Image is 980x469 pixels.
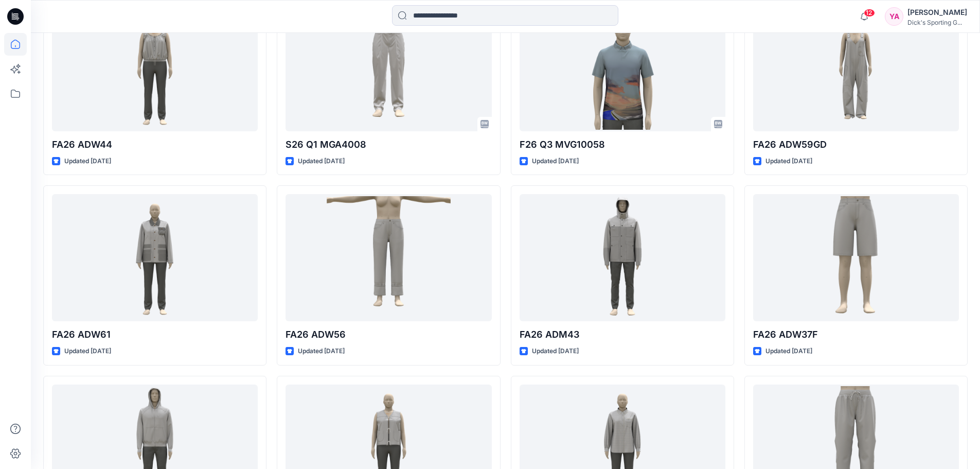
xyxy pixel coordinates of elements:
[753,194,959,321] a: FA26 ADW37F
[907,19,967,26] div: Dick's Sporting G...
[286,194,491,321] a: FA26 ADW56
[52,137,258,152] p: FA26 ADW44
[298,346,345,357] p: Updated [DATE]
[520,327,725,342] p: FA26 ADM43
[52,4,258,131] a: FA26 ADW44
[885,7,903,26] div: YA
[286,137,491,152] p: S26 Q1 MGA4008
[520,4,725,131] a: F26 Q3 MVG10058
[286,327,491,342] p: FA26 ADW56
[298,156,345,167] p: Updated [DATE]
[520,194,725,321] a: FA26 ADM43
[520,137,725,152] p: F26 Q3 MVG10058
[286,4,491,131] a: S26 Q1 MGA4008
[52,327,258,342] p: FA26 ADW61
[753,4,959,131] a: FA26 ADW59GD
[532,346,579,357] p: Updated [DATE]
[64,346,111,357] p: Updated [DATE]
[907,6,967,19] div: [PERSON_NAME]
[765,346,812,357] p: Updated [DATE]
[64,156,111,167] p: Updated [DATE]
[753,327,959,342] p: FA26 ADW37F
[52,194,258,321] a: FA26 ADW61
[532,156,579,167] p: Updated [DATE]
[864,9,875,17] span: 12
[753,137,959,152] p: FA26 ADW59GD
[765,156,812,167] p: Updated [DATE]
